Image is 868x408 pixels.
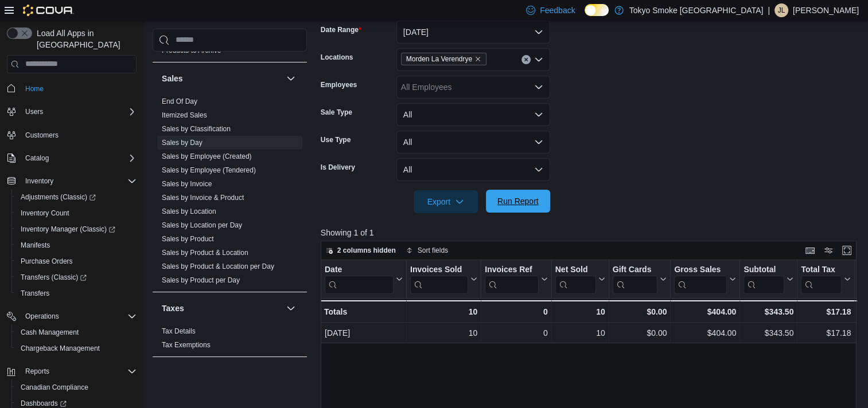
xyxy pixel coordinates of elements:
span: Inventory Manager (Classic) [16,222,137,236]
div: Net Sold [555,264,595,293]
div: Date [325,264,394,275]
button: Subtotal [744,264,793,293]
span: JL [778,3,785,17]
span: Cash Management [16,325,137,339]
button: [DATE] [396,21,550,44]
a: Sales by Product per Day [162,276,240,284]
button: Clear input [521,55,531,64]
button: Invoices Sold [410,264,477,293]
input: Dark Mode [585,4,609,16]
span: Sales by Invoice & Product [162,193,244,202]
span: Itemized Sales [162,111,207,120]
label: Locations [321,53,353,62]
button: Inventory [2,173,141,189]
div: 10 [555,326,605,340]
span: Transfers [16,287,137,300]
span: Cash Management [21,328,79,337]
span: Sales by Location per Day [162,221,242,230]
div: $0.00 [613,326,667,340]
label: Use Type [321,135,351,144]
button: Net Sold [555,264,605,293]
span: Sales by Product & Location per Day [162,262,274,271]
span: Tax Exemptions [162,340,211,350]
a: Sales by Location per Day [162,221,242,229]
span: Chargeback Management [21,344,100,353]
a: Cash Management [16,325,83,339]
button: Cash Management [11,324,141,340]
button: Inventory [21,174,58,188]
button: Sort fields [402,244,453,257]
button: Catalog [2,150,141,166]
button: All [396,131,550,154]
span: Customers [25,131,59,140]
a: Inventory Manager (Classic) [11,221,141,237]
div: 0 [485,326,547,340]
button: Reports [2,363,141,379]
button: Export [414,190,478,213]
button: Keyboard shortcuts [803,244,817,257]
button: Taxes [162,303,282,314]
span: Sales by Classification [162,124,231,134]
span: Home [21,81,137,96]
div: 10 [410,326,477,340]
div: Totals [324,305,403,319]
a: Sales by Product [162,235,214,243]
span: Canadian Compliance [16,380,137,394]
button: Canadian Compliance [11,379,141,395]
div: Invoices Ref [485,264,538,293]
label: Employees [321,80,357,89]
button: Invoices Ref [485,264,547,293]
span: Purchase Orders [16,254,137,268]
button: Sales [284,72,298,85]
button: Sales [162,73,282,84]
span: Sales by Product & Location [162,248,248,257]
div: [DATE] [325,326,403,340]
button: All [396,158,550,181]
div: $17.18 [801,326,851,340]
p: Tokyo Smoke [GEOGRAPHIC_DATA] [629,3,764,17]
div: Gift Card Sales [612,264,657,293]
div: Gift Cards [612,264,657,275]
button: Display options [822,244,835,257]
a: Canadian Compliance [16,380,93,394]
span: 2 columns hidden [337,246,396,255]
button: Inventory Count [11,205,141,221]
a: Sales by Employee (Tendered) [162,166,256,174]
span: Inventory Count [21,209,69,218]
a: Inventory Manager (Classic) [16,222,120,236]
span: Load All Apps in [GEOGRAPHIC_DATA] [32,28,137,50]
button: Enter fullscreen [840,244,854,257]
div: 0 [485,305,547,319]
div: Gross Sales [674,264,727,275]
div: Sales [153,95,307,292]
span: Sales by Location [162,207,216,216]
h3: Sales [162,73,183,84]
span: Reports [21,364,137,378]
span: Purchase Orders [21,257,73,266]
a: Sales by Product & Location per Day [162,262,274,270]
span: Sales by Invoice [162,179,212,189]
h3: Taxes [162,303,184,314]
button: Customers [2,127,141,143]
div: Invoices Sold [410,264,468,275]
button: Users [2,104,141,120]
a: Sales by Invoice [162,180,212,188]
a: Transfers (Classic) [11,269,141,285]
button: Reports [21,364,54,378]
a: Adjustments (Classic) [11,189,141,205]
span: Adjustments (Classic) [16,190,137,204]
div: Date [325,264,394,293]
img: Cova [23,5,74,16]
button: Transfers [11,285,141,301]
div: Net Sold [555,264,595,275]
button: Total Tax [801,264,851,293]
span: Users [21,105,137,119]
span: Sales by Employee (Tendered) [162,166,256,175]
a: Purchase Orders [16,254,77,268]
div: $343.50 [744,305,793,319]
a: Itemized Sales [162,111,207,119]
span: Inventory [21,174,137,188]
span: Users [25,107,43,116]
span: Manifests [16,238,137,252]
a: End Of Day [162,97,197,105]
